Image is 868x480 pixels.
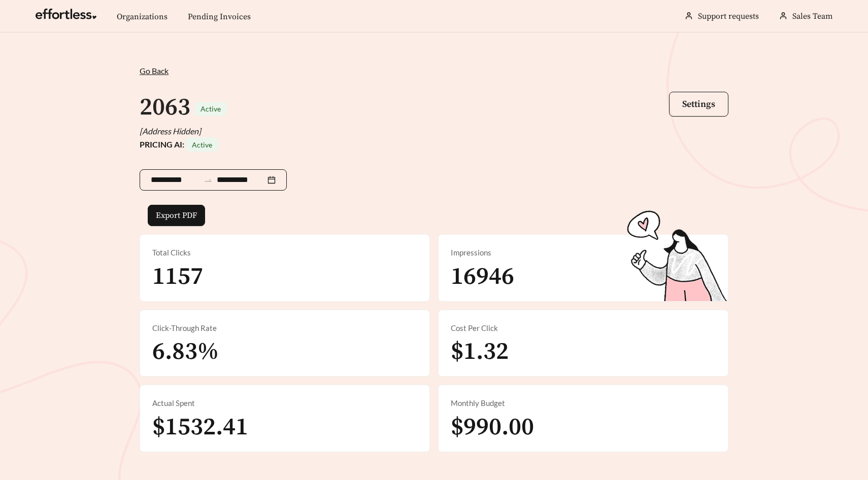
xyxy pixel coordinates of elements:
span: $990.00 [451,412,534,442]
span: to [204,175,213,184]
span: Active [192,140,212,149]
a: Pending Invoices [188,12,251,22]
span: swap-right [204,176,213,185]
a: Support requests [698,11,759,21]
div: Cost Per Click [451,322,716,334]
span: $1532.41 [152,412,248,442]
button: Export PDF [148,205,205,226]
div: Click-Through Rate [152,322,417,334]
span: Go Back [140,66,169,76]
h1: 2063 [140,92,190,123]
div: Actual Spent [152,397,417,409]
span: 6.83% [152,337,219,367]
strong: PRICING AI: [140,139,218,149]
span: Active [201,104,221,113]
button: Settings [669,92,728,117]
span: Settings [682,98,715,110]
span: Sales Team [792,11,832,21]
span: 16946 [451,262,514,292]
i: [Address Hidden] [140,126,201,136]
span: 1157 [152,262,203,292]
div: Total Clicks [152,247,417,259]
div: Impressions [451,247,716,259]
a: Organizations [117,12,168,22]
span: $1.32 [451,337,509,367]
div: Monthly Budget [451,397,716,409]
span: Export PDF [156,209,197,221]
